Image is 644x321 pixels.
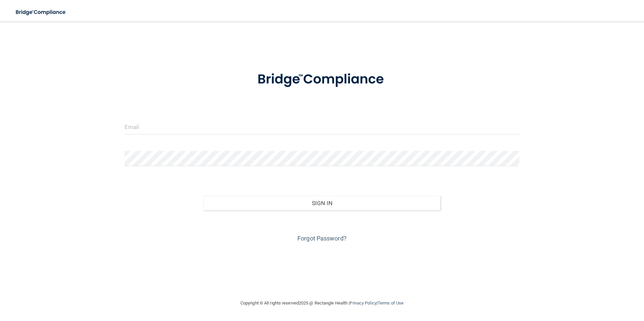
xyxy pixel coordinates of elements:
a: Privacy Policy [350,300,376,306]
a: Terms of Use [378,300,404,306]
img: bridge_compliance_login_screen.278c3ca4.svg [10,5,72,19]
input: Email [125,119,520,134]
button: Sign In [203,196,441,211]
a: Forgot Password? [297,235,347,242]
div: Copyright © All rights reserved 2025 @ Rectangle Health | | [199,292,445,314]
img: bridge_compliance_login_screen.278c3ca4.svg [244,62,400,97]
